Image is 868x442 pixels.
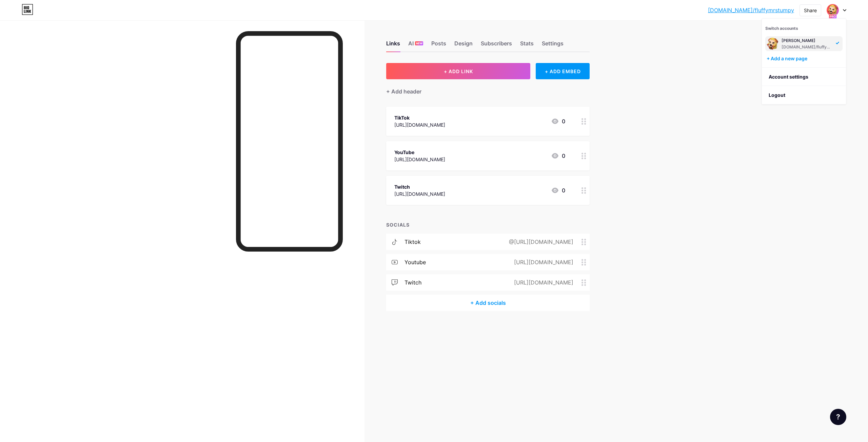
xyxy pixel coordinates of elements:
div: [PERSON_NAME] [782,38,834,43]
div: twitch [405,278,421,287]
div: SOCIALS [386,221,590,228]
div: [URL][DOMAIN_NAME] [503,258,581,266]
div: [URL][DOMAIN_NAME] [394,121,445,128]
div: YouTube [394,149,445,156]
div: + Add socials [386,295,590,311]
span: + ADD LINK [444,68,473,74]
div: 0 [551,117,565,125]
div: + Add a new page [767,55,843,62]
div: AI [408,39,423,51]
div: TikTok [394,114,445,121]
div: @[URL][DOMAIN_NAME] [498,238,581,246]
div: Settings [542,39,564,51]
img: fluffymrstumpy [767,38,779,50]
div: youtube [405,258,426,266]
span: Switch accounts [765,26,798,31]
div: tiktok [405,238,421,246]
div: 0 [551,186,565,194]
div: Share [804,7,817,14]
div: + Add header [386,87,421,96]
div: Links [386,39,400,51]
div: + ADD EMBED [536,63,590,79]
li: Logout [762,86,846,104]
div: [DOMAIN_NAME]/fluffymrstumpy [782,44,834,50]
button: + ADD LINK [386,63,530,79]
div: [URL][DOMAIN_NAME] [394,190,445,197]
div: Design [454,39,473,51]
span: NEW [416,41,422,45]
div: Twitch [394,183,445,190]
div: [URL][DOMAIN_NAME] [394,156,445,163]
div: Stats [520,39,534,51]
img: fluffymrstumpy [827,5,838,16]
div: Subscribers [481,39,512,51]
div: [URL][DOMAIN_NAME] [503,278,581,287]
div: 0 [551,152,565,160]
a: Account settings [762,68,846,86]
div: Posts [431,39,446,51]
a: [DOMAIN_NAME]/fluffymrstumpy [708,6,794,14]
